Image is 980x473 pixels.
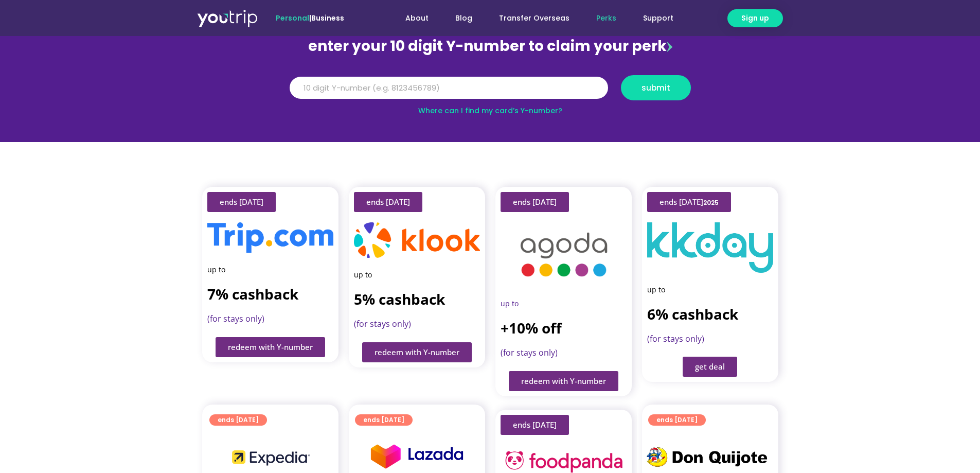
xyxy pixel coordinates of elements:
[501,345,627,361] div: (for stays only)
[372,9,687,28] nav: Menu
[648,414,706,426] a: ends [DATE]
[727,9,783,27] a: Sign up
[501,318,562,338] strong: +10% off
[647,331,773,347] div: (for stays only)
[630,9,687,28] a: Support
[355,414,413,426] a: ends [DATE]
[647,192,731,212] a: ends [DATE]2025
[366,198,410,206] span: ends [DATE]
[207,284,298,304] strong: 7% cashback
[354,317,480,332] div: (for stays only)
[418,106,562,116] a: Where can I find my card’s Y-number?
[660,198,719,206] span: ends [DATE]
[311,13,344,23] a: Business
[228,343,313,351] span: redeem with Y-number
[656,414,698,426] span: ends [DATE]
[354,289,445,309] strong: 5% cashback
[290,77,608,99] input: 10 digit Y-number (e.g. 8123456789)
[209,414,267,426] a: ends [DATE]
[501,299,519,308] span: up to
[363,414,404,426] span: ends [DATE]
[683,357,737,377] a: get deal
[621,75,691,100] button: submit
[486,9,583,28] a: Transfer Overseas
[207,263,333,276] div: up to
[513,421,557,429] span: ends [DATE]
[521,377,606,385] span: redeem with Y-number
[509,371,618,391] a: redeem with Y-number
[741,13,769,24] span: Sign up
[642,84,670,92] span: submit
[276,13,344,23] span: |
[362,342,472,362] a: redeem with Y-number
[375,348,459,356] span: redeem with Y-number
[216,337,325,357] a: redeem with Y-number
[583,9,630,28] a: Perks
[501,192,569,212] a: ends [DATE]
[220,198,263,206] span: ends [DATE]
[290,75,691,108] form: Y Number
[354,192,422,212] a: ends [DATE]
[218,414,259,426] span: ends [DATE]
[284,33,696,60] div: enter your 10 digit Y-number to claim your perk
[207,192,276,212] a: ends [DATE]
[501,415,569,435] a: ends [DATE]
[647,304,738,324] strong: 6% cashback
[392,9,442,28] a: About
[647,283,773,296] div: up to
[276,13,309,23] span: Personal
[354,268,480,282] div: up to
[695,363,725,371] span: get deal
[703,198,719,207] span: 2025
[513,198,557,206] span: ends [DATE]
[442,9,486,28] a: Blog
[207,311,333,327] div: (for stays only)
